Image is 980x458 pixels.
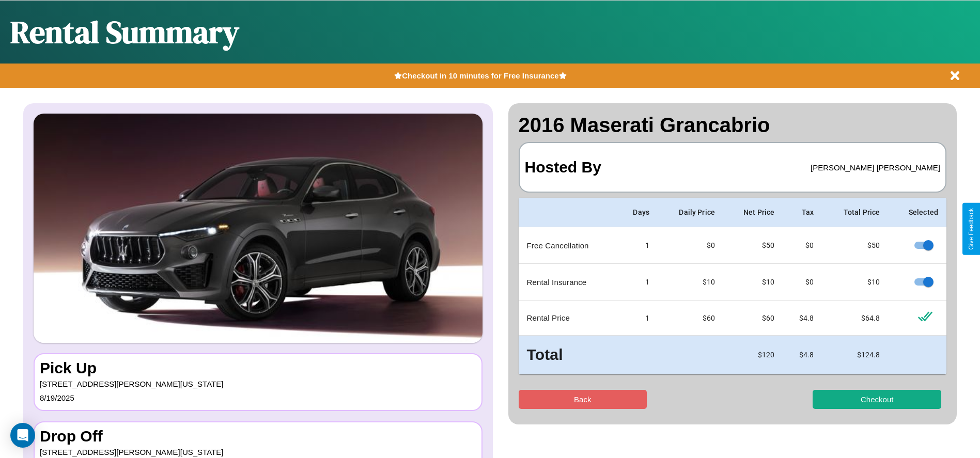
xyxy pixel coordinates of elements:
[822,198,888,227] th: Total Price
[10,423,35,448] div: Open Intercom Messenger
[813,390,941,409] button: Checkout
[783,301,822,336] td: $ 4.8
[40,377,476,391] p: [STREET_ADDRESS][PERSON_NAME][US_STATE]
[658,264,723,301] td: $10
[527,239,609,252] p: Free Cancellation
[527,275,609,289] p: Rental Insurance
[723,198,783,227] th: Net Price
[783,227,822,264] td: $0
[617,227,658,264] td: 1
[723,301,783,336] td: $ 60
[40,428,476,445] h3: Drop Off
[822,264,888,301] td: $ 10
[822,227,888,264] td: $ 50
[811,161,940,175] p: [PERSON_NAME] [PERSON_NAME]
[10,11,239,53] h1: Rental Summary
[617,198,658,227] th: Days
[527,311,609,325] p: Rental Price
[658,301,723,336] td: $ 60
[658,198,723,227] th: Daily Price
[723,227,783,264] td: $ 50
[822,336,888,374] td: $ 124.8
[519,114,947,137] h2: 2016 Maserati Grancabrio
[889,198,947,227] th: Selected
[968,208,975,250] div: Give Feedback
[40,391,476,405] p: 8 / 19 / 2025
[402,71,558,80] b: Checkout in 10 minutes for Free Insurance
[617,301,658,336] td: 1
[519,390,647,409] button: Back
[525,148,601,186] h3: Hosted By
[723,336,783,374] td: $ 120
[783,264,822,301] td: $0
[658,227,723,264] td: $0
[617,264,658,301] td: 1
[723,264,783,301] td: $ 10
[783,198,822,227] th: Tax
[783,336,822,374] td: $ 4.8
[527,344,609,366] h3: Total
[519,198,947,374] table: simple table
[822,301,888,336] td: $ 64.8
[40,359,476,377] h3: Pick Up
